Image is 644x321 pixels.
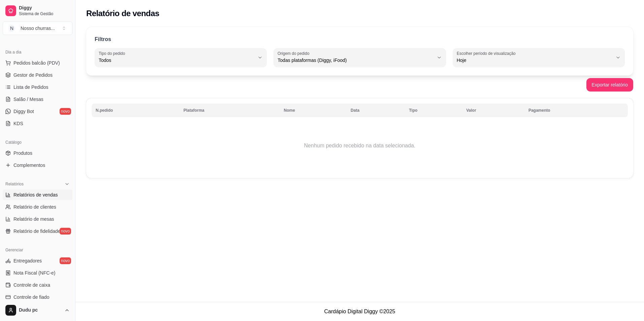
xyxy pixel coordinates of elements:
th: Nome [280,104,347,117]
span: Relatório de clientes [13,204,56,210]
div: Catálogo [3,137,72,148]
span: Pedidos balcão (PDV) [13,60,60,66]
span: Lista de Pedidos [13,84,49,91]
label: Origem do pedido [278,50,312,56]
a: Gestor de Pedidos [3,70,72,80]
a: Nota Fiscal (NFC-e) [3,267,72,278]
a: Controle de caixa [3,280,72,290]
span: Todas plataformas (Diggy, iFood) [278,57,433,64]
th: Valor [462,104,524,117]
label: Escolher período de visualização [457,50,518,56]
span: Todos [99,57,255,64]
span: Relatórios [5,181,24,187]
th: Data [347,104,405,117]
a: Controle de fiado [3,292,72,302]
span: Controle de caixa [13,282,50,288]
button: Exportar relatório [586,78,633,92]
a: Diggy Botnovo [3,106,72,117]
span: Produtos [13,150,32,156]
button: Tipo do pedidoTodos [95,48,267,67]
span: Relatório de fidelidade [13,228,60,235]
h2: Relatório de vendas [86,8,159,19]
span: Diggy [19,5,70,11]
span: KDS [13,120,23,127]
div: Dia a dia [3,47,72,58]
span: Hoje [457,57,613,64]
a: Complementos [3,160,72,171]
button: Escolher período de visualizaçãoHoje [453,48,625,67]
footer: Cardápio Digital Diggy © 2025 [75,302,644,321]
button: Pedidos balcão (PDV) [3,58,72,68]
th: Tipo [405,104,462,117]
a: Lista de Pedidos [3,82,72,93]
a: DiggySistema de Gestão [3,3,72,19]
div: Nosso churras ... [21,25,55,32]
span: Controle de fiado [13,294,50,300]
th: Plataforma [180,104,280,117]
span: Entregadores [13,257,42,264]
span: Salão / Mesas [13,96,43,103]
a: Produtos [3,148,72,158]
span: Relatório de mesas [13,216,54,222]
label: Tipo do pedido [99,50,127,56]
a: Relatório de mesas [3,214,72,224]
button: Origem do pedidoTodas plataformas (Diggy, iFood) [273,48,446,67]
span: Diggy Bot [13,108,34,115]
span: Complementos [13,162,45,169]
p: Filtros [95,35,111,43]
div: Gerenciar [3,245,72,255]
span: Nota Fiscal (NFC-e) [13,270,55,276]
a: Relatórios de vendas [3,189,72,200]
button: Dudu pc [3,302,72,318]
th: N.pedido [92,104,180,117]
a: Salão / Mesas [3,94,72,105]
span: N [8,25,15,32]
span: Sistema de Gestão [19,11,70,16]
a: Entregadoresnovo [3,255,72,266]
td: Nenhum pedido recebido na data selecionada. [92,119,628,173]
span: Dudu pc [19,307,62,313]
button: Select a team [3,22,72,35]
span: Relatórios de vendas [13,191,58,198]
a: Relatório de clientes [3,202,72,212]
th: Pagamento [524,104,628,117]
span: Gestor de Pedidos [13,72,53,78]
a: Relatório de fidelidadenovo [3,226,72,237]
a: KDS [3,118,72,129]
